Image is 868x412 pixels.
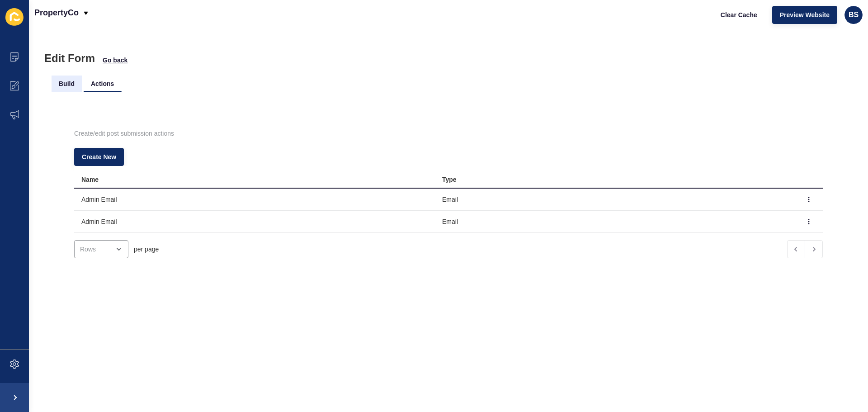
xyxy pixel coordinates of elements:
span: Clear Cache [721,10,757,19]
button: Create New [74,148,124,166]
td: Email [435,189,796,211]
button: Go back [102,56,128,65]
button: Preview Website [772,6,837,24]
span: per page [134,245,159,254]
div: open menu [74,240,128,258]
td: Email [435,211,796,233]
td: Admin Email [74,211,435,233]
td: Admin Email [74,189,435,211]
span: Create New [82,152,116,161]
span: Preview Website [780,10,830,19]
div: Name [81,175,99,184]
p: Create/edit post submission actions [74,123,823,143]
span: BS [849,10,859,19]
li: Actions [84,76,121,92]
li: Build [52,76,82,92]
button: Clear Cache [713,6,765,24]
span: Go back [103,56,127,65]
h1: Edit Form [44,52,95,65]
p: PropertyCo [34,1,79,24]
div: Type [442,175,457,184]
